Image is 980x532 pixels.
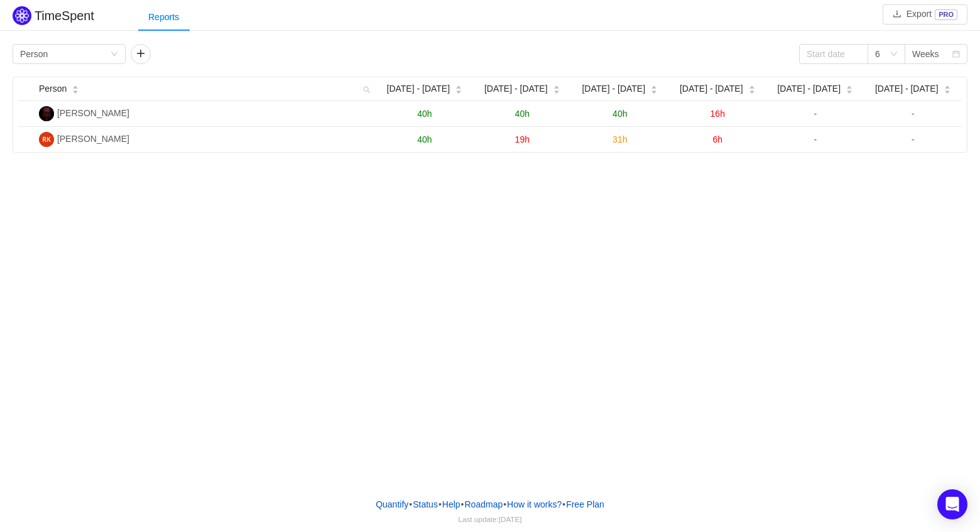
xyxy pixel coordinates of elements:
span: [DATE] - [DATE] [777,82,841,95]
span: Last update: [459,515,522,523]
span: Person [39,82,67,95]
i: icon: caret-up [72,84,79,88]
span: [DATE] - [DATE] [680,82,743,95]
div: Sort [944,84,951,92]
span: 16h [710,109,725,119]
a: Help [442,495,461,514]
div: Sort [650,84,658,92]
span: [DATE] - [DATE] [875,82,939,95]
button: icon: downloadExportPRO [883,4,967,24]
i: icon: caret-up [944,84,950,88]
span: 6h [712,134,722,144]
div: 6 [875,45,880,63]
i: icon: down [890,50,898,59]
span: 40h [612,109,627,119]
i: icon: caret-down [553,89,560,92]
span: [PERSON_NAME] [57,108,129,118]
img: OM [39,106,54,121]
i: icon: caret-down [748,89,755,92]
span: [DATE] - [DATE] [387,82,450,95]
i: icon: caret-up [553,84,560,88]
i: icon: caret-up [846,84,853,88]
div: Open Intercom Messenger [937,489,967,519]
i: icon: caret-down [651,89,658,92]
i: icon: down [111,50,118,59]
i: icon: calendar [952,50,960,59]
a: Roadmap [464,495,504,514]
i: icon: caret-down [846,89,853,92]
img: Quantify logo [13,6,31,25]
div: Person [20,45,48,63]
button: Free Plan [565,495,605,514]
span: - [814,134,817,144]
span: • [503,499,506,509]
span: - [912,109,915,119]
i: icon: caret-up [651,84,658,88]
span: • [562,499,565,509]
span: 40h [417,109,432,119]
span: • [461,499,464,509]
span: 31h [612,134,627,144]
i: icon: caret-up [748,84,755,88]
span: • [438,499,442,509]
div: Sort [748,84,756,92]
img: RK [39,132,54,147]
h2: TimeSpent [35,9,94,23]
span: • [409,499,412,509]
i: icon: search [358,77,376,100]
div: Sort [455,84,462,92]
span: [DATE] - [DATE] [582,82,645,95]
i: icon: caret-down [944,89,950,92]
i: icon: caret-down [455,89,462,92]
span: [PERSON_NAME] [57,134,129,144]
div: Reports [138,3,189,31]
span: - [814,109,817,119]
span: - [912,134,915,144]
button: How it works? [506,495,562,514]
div: Sort [553,84,560,92]
span: 40h [515,109,530,119]
span: 19h [515,134,530,144]
div: Sort [846,84,853,92]
a: Status [412,495,438,514]
input: Start date [799,44,868,64]
div: Sort [72,84,79,92]
div: Weeks [912,45,939,63]
i: icon: caret-down [72,89,79,92]
a: Quantify [375,495,409,514]
span: 40h [417,134,432,144]
button: icon: plus [131,44,151,64]
span: [DATE] [499,515,522,523]
span: [DATE] - [DATE] [484,82,548,95]
i: icon: caret-up [455,84,462,88]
